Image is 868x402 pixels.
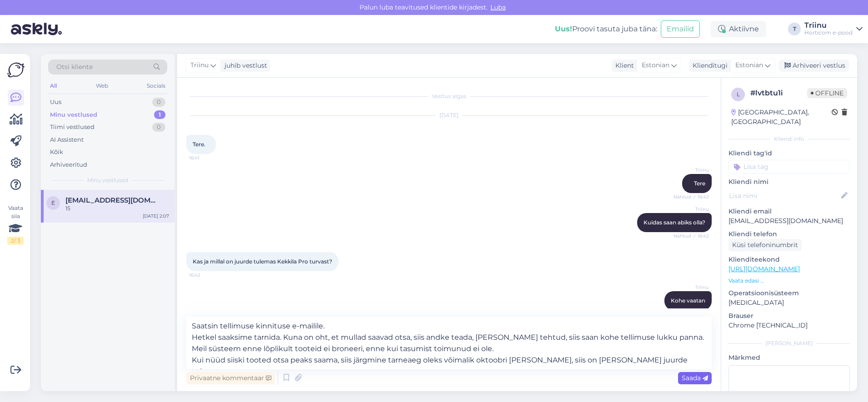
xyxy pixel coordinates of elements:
span: Saada [682,374,708,382]
span: Triinu [675,167,709,174]
div: 15 [65,204,169,213]
a: [URL][DOMAIN_NAME] [728,265,800,273]
span: Triinu [190,60,209,70]
div: [DATE] [186,111,712,119]
span: l [737,91,740,98]
div: Klient [612,61,634,70]
div: 0 [152,98,165,107]
div: [PERSON_NAME] [728,339,850,347]
span: 16:41 [189,154,223,161]
div: AI Assistent [50,135,84,144]
p: Brauser [728,311,850,321]
button: Emailid [661,20,700,38]
div: 2 / 3 [7,237,24,245]
div: T [788,23,801,35]
div: Kliendi info [728,135,850,143]
div: Arhiveeritud [50,160,87,169]
div: 1 [154,110,165,119]
span: Nähtud ✓ 16:42 [673,233,709,239]
span: Triinu [675,284,709,291]
p: Klienditeekond [728,255,850,264]
p: [EMAIL_ADDRESS][DOMAIN_NAME] [728,216,850,226]
span: Minu vestlused [87,176,128,184]
div: 0 [152,123,165,132]
div: All [48,80,59,92]
div: # lvtbtu1i [750,88,807,99]
span: 16:42 [189,272,223,278]
p: Kliendi telefon [728,229,850,239]
div: juhib vestlust [221,61,267,70]
div: Küsi telefoninumbrit [728,239,802,251]
div: Vestlus algas [186,92,712,100]
div: Aktiivne [711,21,766,37]
div: Klienditugi [689,61,728,70]
span: Offline [807,88,847,98]
span: Luba [488,3,509,11]
span: Kohe vaatan [671,297,705,304]
p: Kliendi email [728,207,850,216]
p: Kliendi nimi [728,177,850,187]
div: Web [94,80,110,92]
div: [GEOGRAPHIC_DATA], [GEOGRAPHIC_DATA] [731,108,832,127]
p: Kliendi tag'id [728,149,850,158]
div: Tiimi vestlused [50,123,95,132]
div: Proovi tasuta juba täna: [555,24,657,35]
span: Otsi kliente [56,62,93,72]
div: Triinu [804,22,853,29]
div: Privaatne kommentaar [186,372,275,384]
p: [MEDICAL_DATA] [728,298,850,308]
span: Kuidas saan abiks olla? [644,219,705,226]
span: Nähtud ✓ 16:42 [673,194,709,200]
div: Socials [145,80,167,92]
p: Operatsioonisüsteem [728,288,850,298]
span: Triinu [675,206,709,213]
div: Horticom e-pood [804,29,853,36]
input: Lisa tag [728,160,850,174]
div: [DATE] 2:07 [143,213,169,219]
a: TriinuHorticom e-pood [804,22,863,36]
div: Minu vestlused [50,110,97,119]
span: Estonian [735,60,763,70]
span: Kas ja millal on juurde tulemas Kekkila Pro turvast? [193,258,332,265]
p: Vaata edasi ... [728,277,850,285]
p: Märkmed [728,353,850,362]
div: Kõik [50,148,63,157]
span: Estonian [642,60,669,70]
b: Uus! [555,25,572,33]
span: Exiic24@gmail.com [65,196,160,204]
div: Arhiveeri vestlus [779,60,849,72]
input: Lisa nimi [729,191,839,201]
span: Tere [694,180,705,187]
span: E [51,199,55,206]
div: Vaata siia [7,204,24,245]
span: Tere. [193,141,205,148]
p: Chrome [TECHNICAL_ID] [728,321,850,330]
div: Uus [50,98,61,107]
img: Askly Logo [7,61,25,79]
textarea: Saatsin tellimuse kinnituse e-mailile. Hetkel saaksime tarnida. Kuna on oht, et mullad saavad ots... [186,317,712,369]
